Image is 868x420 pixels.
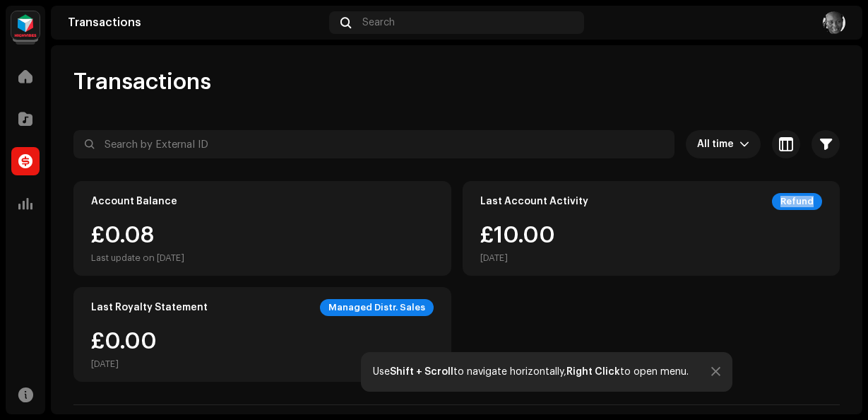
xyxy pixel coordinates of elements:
strong: Shift + Scroll [390,367,453,377]
div: Use to navigate horizontally, to open menu. [373,366,689,378]
img: 2dce95b7-36d9-4ab6-ba47-9ab3652ca202 [823,11,845,34]
img: feab3aad-9b62-475c-8caf-26f15a9573ee [11,11,40,40]
input: Search by External ID [73,130,674,158]
span: All time [697,130,739,158]
div: Managed Distr. Sales [320,299,434,316]
div: Refund [772,193,822,210]
div: dropdown trigger [739,130,749,158]
div: [DATE] [91,358,157,370]
div: [DATE] [480,252,555,264]
span: Transactions [73,68,211,96]
div: Last Account Activity [480,196,588,207]
div: Transactions [68,17,323,28]
div: Last Royalty Statement [91,302,208,313]
div: Last update on [DATE] [91,252,184,264]
span: Search [362,17,395,28]
div: Account Balance [91,196,177,207]
strong: Right Click [566,367,620,377]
